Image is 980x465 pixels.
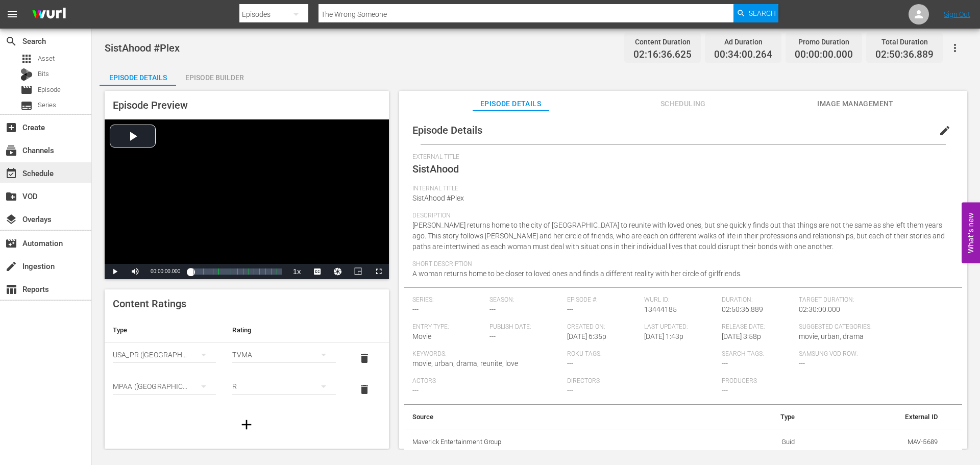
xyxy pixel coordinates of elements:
button: Mute [125,264,145,279]
span: 02:50:36.889 [875,49,934,61]
div: Video Player [105,119,389,279]
span: Search Tags: [722,350,794,358]
th: Maverick Entertainment Group [404,429,713,455]
span: Suggested Categories: [799,323,948,331]
div: MPAA ([GEOGRAPHIC_DATA]) [113,372,216,401]
button: Fullscreen [369,264,389,279]
span: Episode [38,85,61,95]
span: Episode Details [473,97,549,110]
div: Total Duration [875,35,934,49]
span: SistAhood #Plex [105,42,180,54]
span: [DATE] 3:58p [722,332,761,340]
span: Channels [5,144,17,157]
span: External Title [412,153,949,161]
span: VOD [5,190,17,203]
div: R [232,372,335,401]
th: External ID [803,405,946,429]
span: [DATE] 1:43p [644,332,683,340]
table: simple table [404,405,962,456]
th: Type [105,318,224,342]
span: Actors [412,377,562,385]
span: 00:34:00.264 [714,49,772,61]
div: USA_PR ([GEOGRAPHIC_DATA]) [113,340,216,369]
button: delete [352,346,377,371]
span: Image Management [817,97,894,110]
img: ans4CAIJ8jUAAAAAAAAAAAAAAAAAAAAAAAAgQb4GAAAAAAAAAAAAAAAAAAAAAAAAJMjXAAAAAAAAAAAAAAAAAAAAAAAAgAT5G... [24,3,73,27]
div: TVMA [232,340,335,369]
span: 00:00:00.000 [795,49,853,61]
span: Series [20,100,33,112]
span: 13444185 [644,305,677,313]
th: Rating [224,318,344,342]
span: --- [722,386,728,395]
span: Samsung VOD Row: [799,350,871,358]
span: Episode Preview [113,99,188,111]
span: delete [358,383,371,396]
span: 02:16:36.625 [633,49,692,61]
span: Schedule [5,167,17,180]
span: Automation [5,237,17,250]
div: Promo Duration [795,35,853,49]
button: Search [733,4,778,22]
span: 02:30:00.000 [799,305,840,313]
div: Progress Bar [190,268,281,275]
span: A woman returns home to be closer to loved ones and finds a different reality with her circle of ... [412,270,742,278]
span: Series [38,100,56,110]
span: --- [489,305,496,313]
span: Movie [412,332,431,340]
button: Jump To Time [328,264,348,279]
span: Episode [20,84,33,96]
button: Playback Rate [287,264,307,279]
span: Target Duration: [799,296,948,304]
button: Captions [307,264,328,279]
span: --- [799,359,805,368]
span: Created On: [567,323,640,331]
span: Wurl ID: [644,296,717,304]
span: Roku Tags: [567,350,717,358]
span: --- [412,305,419,313]
div: Episode Details [100,65,176,90]
table: simple table [105,318,389,405]
span: Description [412,212,949,220]
span: Reports [5,283,17,296]
span: menu [6,8,18,20]
span: Producers [722,377,871,385]
td: MAV-5689 [803,429,946,455]
span: Scheduling [645,97,721,110]
span: Search [749,4,776,22]
span: [DATE] 6:35p [567,332,606,340]
span: Content Ratings [113,298,186,310]
button: Play [105,264,125,279]
span: Overlays [5,213,17,226]
span: SistAhood #Plex [412,194,464,202]
th: Type [713,405,803,429]
span: Asset [20,53,33,65]
button: Episode Details [100,65,176,86]
span: --- [567,305,573,313]
span: 02:50:36.889 [722,305,763,313]
button: Open Feedback Widget [962,202,980,263]
span: Episode #: [567,296,640,304]
span: Bits [38,69,49,79]
span: Season: [489,296,562,304]
span: --- [722,359,728,368]
div: Episode Builder [176,65,253,90]
span: Directors [567,377,717,385]
span: edit [939,125,951,137]
span: --- [489,332,496,340]
span: Short Description [412,260,949,268]
span: [PERSON_NAME] returns home to the city of [GEOGRAPHIC_DATA] to reunite with loved ones, but she q... [412,221,945,251]
span: Last Updated: [644,323,717,331]
span: 00:00:00.000 [151,268,180,274]
div: Bits [20,68,33,81]
span: Publish Date: [489,323,562,331]
button: Picture-in-Picture [348,264,369,279]
span: Duration: [722,296,794,304]
span: Entry Type: [412,323,485,331]
span: Keywords: [412,350,562,358]
span: movie, urban, drama, reunite, love [412,359,518,368]
span: --- [567,386,573,395]
span: Internal Title [412,185,949,193]
span: --- [567,359,573,368]
span: Search [5,35,17,47]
